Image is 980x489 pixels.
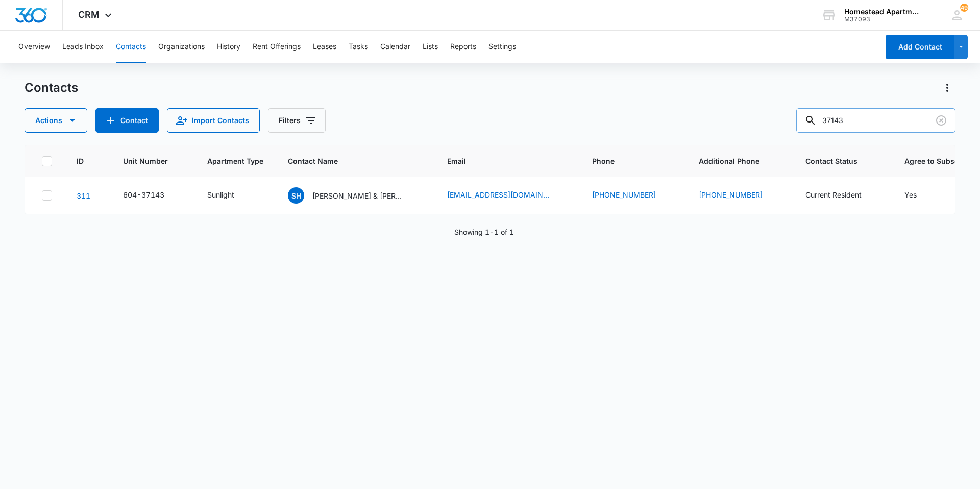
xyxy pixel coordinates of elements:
[349,31,368,63] button: Tasks
[960,4,968,12] div: notifications count
[62,31,104,63] button: Leads Inbox
[253,31,301,63] button: Rent Offerings
[805,156,865,166] span: Contact Status
[423,31,438,63] button: Lists
[207,189,234,200] div: Sunlight
[447,189,568,202] div: Email - samanthadawnhernandez@gmail.com - Select to Edit Field
[454,227,514,237] p: Showing 1-1 of 1
[207,189,253,202] div: Apartment Type - Sunlight - Select to Edit Field
[77,156,84,166] span: ID
[447,156,553,166] span: Email
[312,190,404,201] p: [PERSON_NAME] & [PERSON_NAME]
[207,156,263,166] span: Apartment Type
[699,189,781,202] div: Additional Phone - (970) 714-9036 - Select to Edit Field
[78,9,100,20] span: CRM
[960,4,968,12] span: 49
[796,108,955,133] input: Search Contacts
[904,189,917,200] div: Yes
[939,80,955,96] button: Actions
[805,189,862,200] div: Current Resident
[592,189,674,202] div: Phone - (970) 324-1978 - Select to Edit Field
[268,108,326,133] button: Filters
[123,189,183,202] div: Unit Number - 604-37143 - Select to Edit Field
[217,31,240,63] button: History
[592,189,656,200] a: [PHONE_NUMBER]
[933,112,949,129] button: Clear
[699,189,763,200] a: [PHONE_NUMBER]
[123,156,183,166] span: Unit Number
[450,31,476,63] button: Reports
[805,189,880,202] div: Contact Status - Current Resident - Select to Edit Field
[904,189,935,202] div: Agree to Subscribe - Yes - Select to Edit Field
[18,31,50,63] button: Overview
[116,31,146,63] button: Contacts
[123,189,164,200] div: 604-37143
[904,156,972,166] span: Agree to Subscribe
[288,187,304,204] span: SH
[886,35,954,59] button: Add Contact
[158,31,205,63] button: Organizations
[844,8,919,16] div: account name
[447,189,549,200] a: [EMAIL_ADDRESS][DOMAIN_NAME]
[77,191,90,200] a: Navigate to contact details page for Samantha Hernandez & James Gregg
[288,156,408,166] span: Contact Name
[24,108,87,133] button: Actions
[488,31,516,63] button: Settings
[380,31,410,63] button: Calendar
[592,156,659,166] span: Phone
[95,108,159,133] button: Add Contact
[844,16,919,23] div: account id
[288,187,423,204] div: Contact Name - Samantha Hernandez & James Gregg - Select to Edit Field
[313,31,336,63] button: Leases
[167,108,260,133] button: Import Contacts
[24,80,78,95] h1: Contacts
[699,156,781,166] span: Additional Phone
